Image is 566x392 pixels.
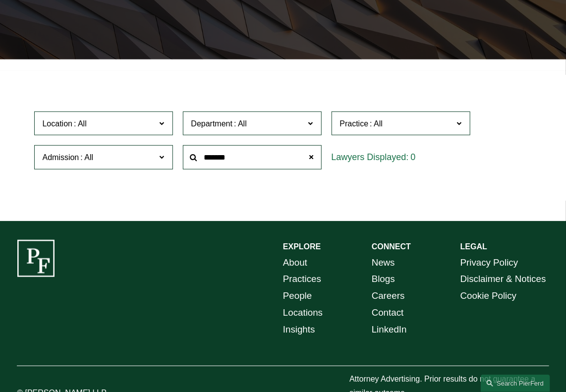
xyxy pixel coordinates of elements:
span: Location [43,119,73,128]
a: News [372,254,395,271]
a: Contact [372,304,404,321]
span: Practice [340,119,369,128]
a: Blogs [372,271,395,287]
strong: EXPLORE [283,242,321,251]
a: Cookie Policy [460,287,517,304]
strong: CONNECT [372,242,411,251]
a: Privacy Policy [460,254,518,271]
a: People [283,287,312,304]
a: Search this site [481,375,550,392]
strong: LEGAL [460,242,487,251]
a: Practices [283,271,321,287]
span: Department [191,119,233,128]
a: Careers [372,287,405,304]
span: Admission [43,153,79,162]
a: About [283,254,307,271]
a: Disclaimer & Notices [460,271,546,287]
a: Locations [283,304,323,321]
a: LinkedIn [372,321,407,338]
a: Insights [283,321,315,338]
span: 0 [411,152,416,162]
